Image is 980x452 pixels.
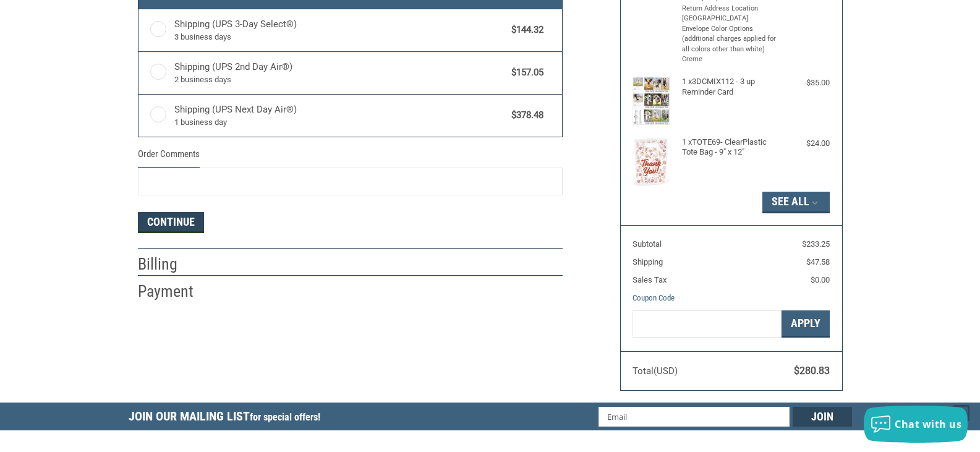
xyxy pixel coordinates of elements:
[633,310,782,338] input: Gift Certificate or Coupon Code
[138,281,210,302] h2: Payment
[174,103,506,129] span: Shipping (UPS Next Day Air®)
[793,407,852,427] input: Join
[138,212,204,233] button: Continue
[682,4,778,24] li: Return Address Location [GEOGRAPHIC_DATA]
[174,116,506,129] span: 1 business day
[506,23,544,37] span: $144.32
[506,108,544,122] span: $378.48
[250,411,320,423] span: for special offers!
[174,74,506,86] span: 2 business days
[782,310,830,338] button: Apply
[174,31,506,43] span: 3 business days
[633,257,663,267] span: Shipping
[633,275,667,284] span: Sales Tax
[780,137,830,150] div: $24.00
[633,293,675,302] a: Coupon Code
[864,406,968,443] button: Chat with us
[762,192,830,213] button: See All
[138,254,210,275] h2: Billing
[633,239,662,249] span: Subtotal
[811,275,830,284] span: $0.00
[599,407,790,427] input: Email
[802,239,830,249] span: $233.25
[794,365,830,377] span: $280.83
[174,60,506,86] span: Shipping (UPS 2nd Day Air®)
[174,17,506,43] span: Shipping (UPS 3-Day Select®)
[129,403,326,434] h5: Join Our Mailing List
[682,137,778,158] h4: 1 x TOTE69- ClearPlastic Tote Bag - 9" x 12"
[138,147,200,168] legend: Order Comments
[895,417,961,431] span: Chat with us
[633,365,678,377] span: Total (USD)
[506,66,544,80] span: $157.05
[682,77,778,97] h4: 1 x 3DCMIX112 - 3 up Reminder Card
[682,24,778,65] li: Envelope Color Options (additional charges applied for all colors other than white) Creme
[780,77,830,89] div: $35.00
[806,257,830,267] span: $47.58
